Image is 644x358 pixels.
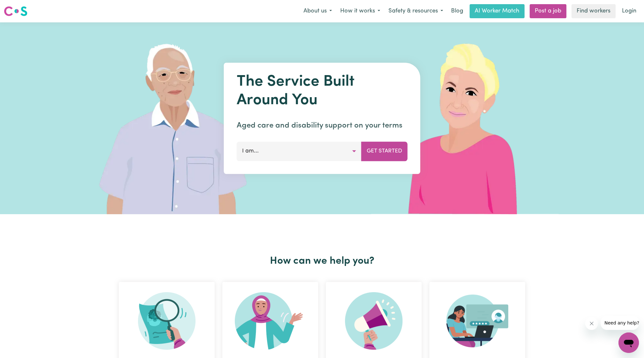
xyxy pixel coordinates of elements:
[470,4,525,18] a: AI Worker Match
[601,316,639,330] iframe: Message from company
[138,292,195,350] img: Search
[299,4,336,18] button: About us
[446,292,508,350] img: Provider
[237,120,408,131] p: Aged care and disability support on your terms
[4,4,27,19] a: Careseekers logo
[336,4,384,18] button: How it works
[618,4,640,18] a: Login
[384,4,447,18] button: Safety & resources
[237,142,362,161] button: I am...
[618,332,639,353] iframe: Button to launch messaging window
[571,4,616,18] a: Find workers
[447,4,467,18] a: Blog
[585,317,598,330] iframe: Close message
[4,5,27,17] img: Careseekers logo
[530,4,566,18] a: Post a job
[361,142,408,161] button: Get Started
[4,4,39,10] span: Need any help?
[345,292,402,350] img: Refer
[115,255,529,267] h2: How can we help you?
[237,73,408,110] h1: The Service Built Around You
[235,292,306,350] img: Become Worker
